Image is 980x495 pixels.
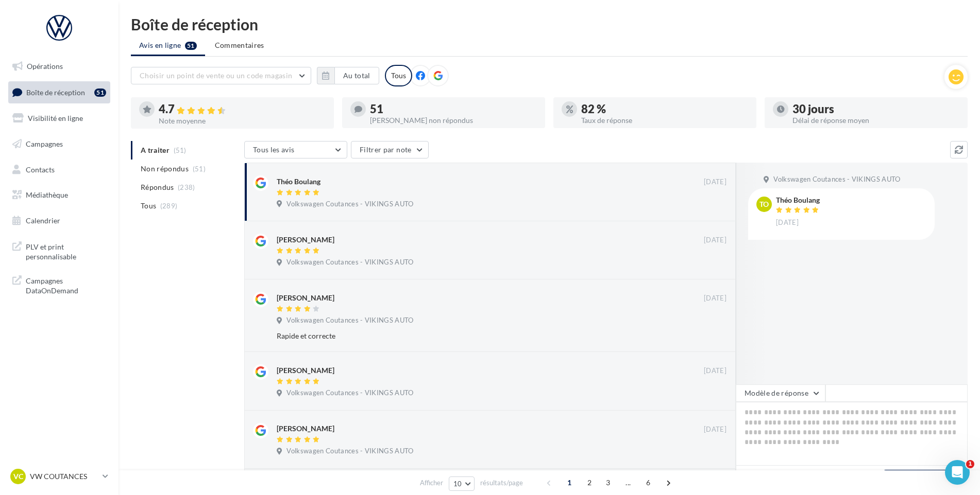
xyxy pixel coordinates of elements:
[286,316,413,325] span: Volkswagen Coutances - VIKINGS AUTO
[6,133,112,155] a: Campagnes
[26,216,60,225] span: Calendrier
[6,236,112,266] a: PLV et print personnalisable
[193,165,206,173] span: (51)
[581,103,748,115] div: 82 %
[141,164,189,174] span: Non répondus
[253,145,295,154] span: Tous les avis
[286,200,413,209] span: Volkswagen Coutances - VIKINGS AUTO
[141,201,156,211] span: Tous
[131,16,968,32] div: Boîte de réception
[215,40,264,50] span: Commentaires
[244,141,347,158] button: Tous les avis
[13,471,23,482] span: VC
[277,365,334,376] div: [PERSON_NAME]
[140,71,292,80] span: Choisir un point de vente ou un code magasin
[370,117,537,124] div: [PERSON_NAME] non répondus
[6,159,112,181] a: Contacts
[704,294,726,303] span: [DATE]
[480,478,523,488] span: résultats/page
[277,176,320,187] div: Théo Boulang
[704,178,726,187] span: [DATE]
[385,65,412,86] div: Tous
[277,331,660,341] div: Rapide et correcte
[792,103,959,115] div: 30 jours
[141,182,174,192] span: Répondus
[773,175,900,184] span: Volkswagen Coutances - VIKINGS AUTO
[26,165,55,173] span: Contacts
[736,384,825,402] button: Modèle de réponse
[159,103,326,115] div: 4.7
[286,258,413,267] span: Volkswagen Coutances - VIKINGS AUTO
[94,89,106,97] div: 51
[704,366,726,376] span: [DATE]
[286,447,413,456] span: Volkswagen Coutances - VIKINGS AUTO
[792,117,959,124] div: Délai de réponse moyen
[178,183,195,191] span: (238)
[317,67,379,84] button: Au total
[160,202,178,210] span: (289)
[277,423,334,434] div: [PERSON_NAME]
[640,474,656,491] span: 6
[776,197,821,204] div: Théo Boulang
[6,56,112,77] a: Opérations
[945,460,970,485] iframe: Intercom live chat
[26,240,106,262] span: PLV et print personnalisable
[561,474,578,491] span: 1
[26,190,68,199] span: Médiathèque
[776,218,799,227] span: [DATE]
[370,103,537,115] div: 51
[6,210,112,232] a: Calendrier
[759,199,769,209] span: To
[6,108,112,129] a: Visibilité en ligne
[704,425,726,434] span: [DATE]
[27,62,63,70] span: Opérations
[26,139,63,148] span: Campagnes
[704,236,726,245] span: [DATE]
[420,478,443,488] span: Afficher
[600,474,616,491] span: 3
[449,476,475,491] button: 10
[581,474,598,491] span: 2
[620,474,636,491] span: ...
[453,480,462,488] span: 10
[334,67,379,84] button: Au total
[6,81,112,103] a: Boîte de réception51
[351,141,429,158] button: Filtrer par note
[26,87,85,96] span: Boîte de réception
[277,293,334,303] div: [PERSON_NAME]
[277,235,334,245] div: [PERSON_NAME]
[6,270,112,300] a: Campagnes DataOnDemand
[966,460,974,468] span: 1
[26,274,106,296] span: Campagnes DataOnDemand
[8,467,110,486] a: VC VW COUTANCES
[286,388,413,398] span: Volkswagen Coutances - VIKINGS AUTO
[581,117,748,124] div: Taux de réponse
[6,184,112,206] a: Médiathèque
[131,67,311,84] button: Choisir un point de vente ou un code magasin
[159,117,326,125] div: Note moyenne
[28,114,83,122] span: Visibilité en ligne
[30,471,98,482] p: VW COUTANCES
